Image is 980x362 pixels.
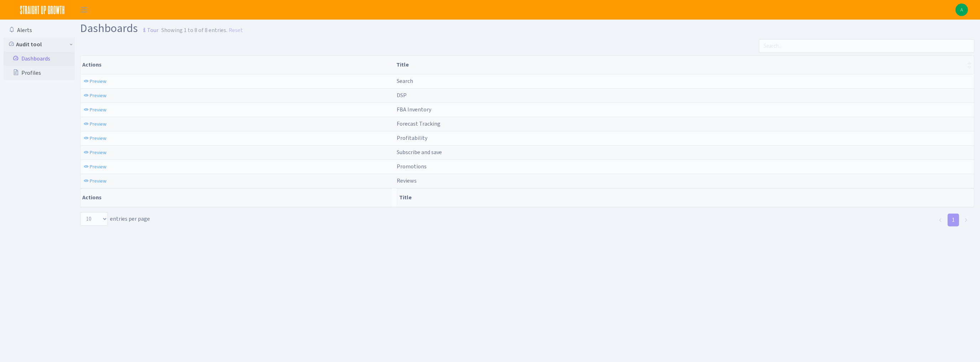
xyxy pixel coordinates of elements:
span: Preview [90,106,106,113]
img: Angela Sun [955,4,968,16]
a: Preview [82,161,108,172]
a: Dashboards [4,52,75,66]
a: Profiles [4,66,75,80]
button: Toggle navigation [75,4,93,16]
span: Preview [90,163,106,170]
span: DSP [397,91,407,99]
a: Preview [82,76,108,87]
span: FBA Inventory [397,106,431,113]
a: 1 [948,214,959,226]
span: Forecast Tracking [397,120,441,127]
span: Preview [90,135,106,142]
a: A [955,4,968,16]
a: Preview [82,147,108,158]
a: Tour [138,21,158,36]
a: Alerts [4,23,75,37]
th: Actions [80,56,393,74]
span: Preview [90,92,106,99]
a: Reset [229,26,243,35]
a: Preview [82,175,108,187]
th: Title : activate to sort column ascending [393,56,974,74]
a: Audit tool [4,37,75,52]
label: entries per page [80,212,150,226]
div: Showing 1 to 8 of 8 entries. [161,26,227,35]
span: Preview [90,149,106,156]
input: Search... [759,39,974,53]
a: Preview [82,119,108,130]
th: Title [396,188,974,207]
span: Profitability [397,134,427,142]
h1: Dashboards [80,22,158,36]
select: entries per page [80,212,108,226]
a: Preview [82,133,108,144]
span: Preview [90,178,106,184]
small: Tour [140,24,158,36]
span: Preview [90,121,106,127]
span: Subscribe and save [397,148,442,156]
span: Reviews [397,177,417,184]
a: Preview [82,90,108,101]
a: Preview [82,104,108,115]
th: Actions [80,188,392,207]
span: Preview [90,78,106,85]
span: Search [397,77,413,85]
span: Promotions [397,163,427,170]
